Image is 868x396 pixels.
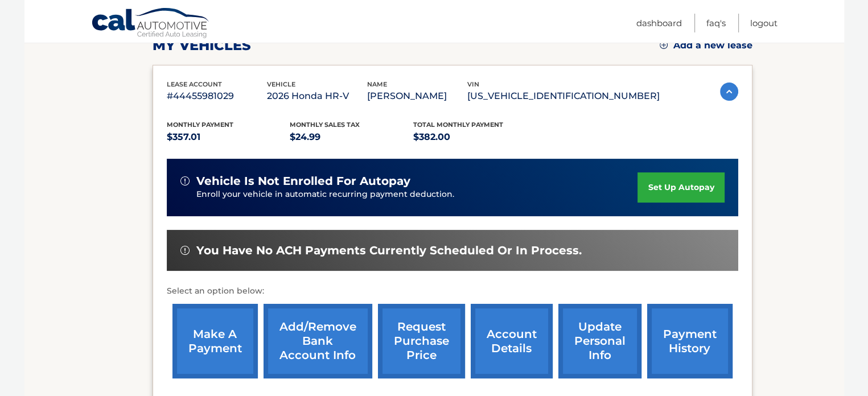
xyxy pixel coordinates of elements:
[290,121,360,129] span: Monthly sales Tax
[180,246,190,255] img: alert-white.svg
[180,176,190,185] img: alert-white.svg
[660,40,752,51] a: Add a new lease
[196,244,582,258] span: You have no ACH payments currently scheduled or in process.
[167,80,222,88] span: lease account
[167,129,290,145] p: $357.01
[467,80,479,88] span: vin
[413,129,537,145] p: $382.00
[471,304,553,378] a: account details
[636,14,682,32] a: Dashboard
[196,174,410,188] span: vehicle is not enrolled for autopay
[172,304,258,378] a: make a payment
[267,80,295,88] span: vehicle
[413,121,503,129] span: Total Monthly Payment
[196,188,638,201] p: Enroll your vehicle in automatic recurring payment deduction.
[647,304,733,378] a: payment history
[467,88,660,104] p: [US_VEHICLE_IDENTIFICATION_NUMBER]
[660,41,668,49] img: add.svg
[720,82,738,101] img: accordion-active.svg
[167,88,267,104] p: #44455981029
[637,172,724,203] a: set up autopay
[153,37,251,54] h2: my vehicles
[290,129,413,145] p: $24.99
[558,304,641,378] a: update personal info
[167,284,738,298] p: Select an option below:
[367,88,467,104] p: [PERSON_NAME]
[264,304,372,378] a: Add/Remove bank account info
[750,14,778,32] a: Logout
[267,88,367,104] p: 2026 Honda HR-V
[706,14,726,32] a: FAQ's
[378,304,465,378] a: request purchase price
[167,121,233,129] span: Monthly Payment
[91,7,211,40] a: Cal Automotive
[367,80,387,88] span: name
